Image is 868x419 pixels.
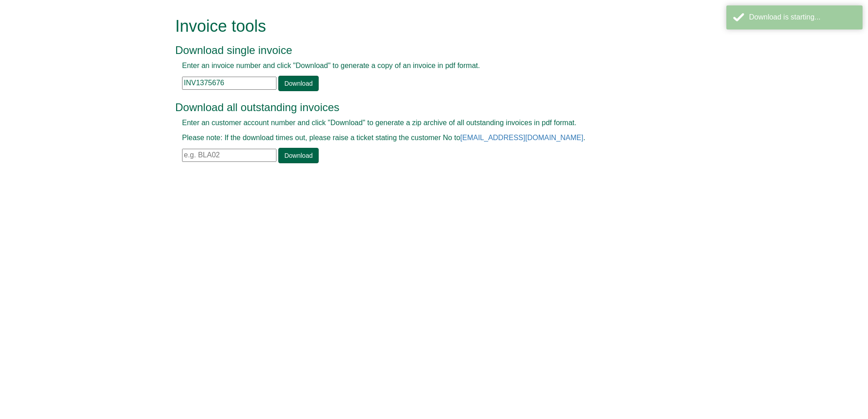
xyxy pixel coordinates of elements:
[278,148,318,163] a: Download
[182,77,276,90] input: e.g. INV1234
[182,133,666,143] p: Please note: If the download times out, please raise a ticket stating the customer No to .
[278,76,318,91] a: Download
[175,44,672,56] h3: Download single invoice
[182,149,276,162] input: e.g. BLA02
[175,17,672,35] h1: Invoice tools
[182,118,666,128] p: Enter an customer account number and click "Download" to generate a zip archive of all outstandin...
[175,102,672,113] h3: Download all outstanding invoices
[182,61,666,71] p: Enter an invoice number and click "Download" to generate a copy of an invoice in pdf format.
[460,134,583,141] a: [EMAIL_ADDRESS][DOMAIN_NAME]
[749,12,856,23] div: Download is starting...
